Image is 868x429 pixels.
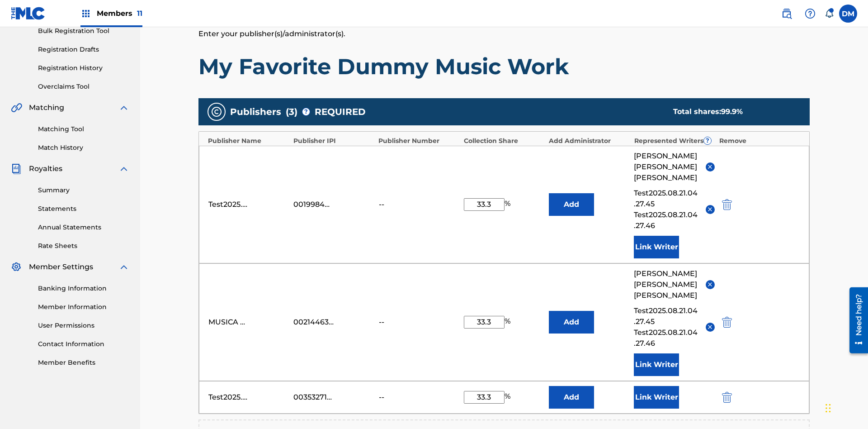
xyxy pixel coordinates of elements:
img: publishers [211,106,222,117]
a: Annual Statements [38,223,129,232]
a: Registration Drafts [38,45,129,54]
span: Test2025.08.21.04.27.45 Test2025.08.21.04.27.46 [634,188,698,231]
img: Royalties [11,163,22,174]
span: [PERSON_NAME] [PERSON_NAME] [PERSON_NAME] [634,268,698,301]
div: Add Administrator [549,136,630,146]
img: 12a2ab48e56ec057fbd8.svg [722,392,732,403]
img: 12a2ab48e56ec057fbd8.svg [722,199,732,210]
a: Contact Information [38,339,129,349]
button: Link Writer [634,353,679,376]
span: 99.9 % [721,107,743,116]
span: Royalties [29,163,62,174]
div: Publisher IPI [293,136,374,146]
img: Top Rightsholders [80,8,91,19]
span: % [505,391,513,404]
a: Match History [38,143,129,153]
img: help [805,8,816,19]
span: % [505,198,513,211]
img: expand [118,262,129,272]
a: Bulk Registration Tool [38,26,129,36]
img: remove-from-list-button [707,206,713,213]
h1: My Favorite Dummy Music Work [198,53,810,80]
p: Enter your publisher(s)/administrator(s). [198,29,810,39]
a: Statements [38,204,129,214]
span: ( 3 ) [286,105,297,119]
a: Member Information [38,302,129,312]
span: ? [302,108,310,115]
div: Represented Writers [634,136,715,146]
a: User Permissions [38,321,129,330]
img: remove-from-list-button [707,163,713,170]
span: Test2025.08.21.04.27.45 Test2025.08.21.04.27.46 [634,305,698,349]
span: 11 [137,9,142,18]
div: Publisher Number [378,136,459,146]
img: MLC Logo [11,7,46,20]
button: Add [549,311,594,334]
button: Link Writer [634,386,679,409]
iframe: Resource Center [843,284,868,358]
div: Total shares: [673,106,792,117]
span: Publishers [230,105,281,119]
img: 12a2ab48e56ec057fbd8.svg [722,317,732,328]
div: Remove [719,136,800,146]
a: Public Search [778,5,796,23]
button: Link Writer [634,236,679,258]
a: Overclaims Tool [38,82,129,91]
img: Matching [11,102,22,113]
span: Members [97,8,142,19]
span: REQUIRED [315,105,366,119]
div: Publisher Name [208,136,289,146]
span: ? [704,137,711,144]
a: Member Benefits [38,358,129,367]
img: Member Settings [11,262,22,272]
span: Matching [29,102,64,113]
div: User Menu [839,5,857,23]
iframe: Chat Widget [823,386,868,429]
div: Drag [826,395,831,422]
span: Member Settings [29,262,93,272]
div: Help [801,5,819,23]
div: Collection Share [464,136,545,146]
img: search [781,8,792,19]
a: Rate Sheets [38,241,129,251]
div: Notifications [825,9,834,18]
a: Banking Information [38,284,129,293]
a: Summary [38,186,129,195]
button: Add [549,386,594,409]
a: Matching Tool [38,124,129,134]
button: Add [549,193,594,216]
a: Registration History [38,63,129,73]
span: [PERSON_NAME] [PERSON_NAME] [PERSON_NAME] [634,151,698,183]
span: % [505,316,513,329]
img: expand [118,102,129,113]
img: remove-from-list-button [707,324,713,330]
img: expand [118,163,129,174]
img: remove-from-list-button [707,281,713,288]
